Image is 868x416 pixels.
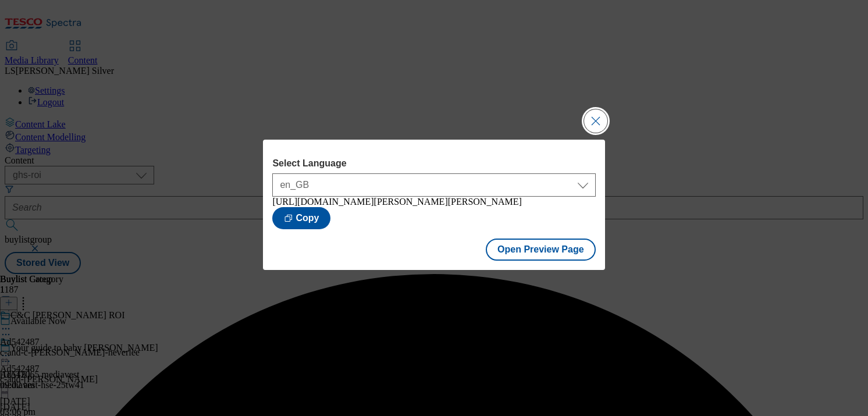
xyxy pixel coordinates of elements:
button: Open Preview Page [486,239,596,261]
label: Select Language [272,158,595,169]
button: Copy [272,207,330,229]
button: Close Modal [584,109,607,133]
div: Modal [263,140,604,270]
div: [URL][DOMAIN_NAME][PERSON_NAME][PERSON_NAME] [272,197,595,207]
